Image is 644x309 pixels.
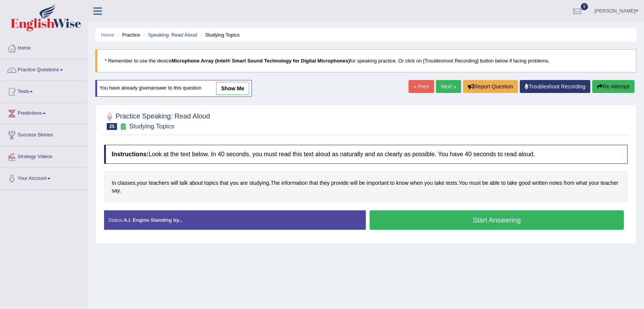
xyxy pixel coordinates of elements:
[95,49,636,72] blockquote: * Remember to use the device for speaking practice. Or click on [Troubleshoot Recording] button b...
[589,179,599,187] span: Click to see word definition
[507,179,517,187] span: Click to see word definition
[240,179,248,187] span: Click to see word definition
[129,123,175,130] small: Studying Topics
[581,3,588,10] span: 9
[118,179,136,187] span: Click to see word definition
[367,179,389,187] span: Click to see word definition
[434,179,444,187] span: Click to see word definition
[219,179,228,187] span: Click to see word definition
[112,187,120,195] span: Click to see word definition
[107,123,117,130] span: 25
[459,179,468,187] span: Click to see word definition
[436,80,461,93] a: Next »
[409,80,434,93] a: « Prev
[331,179,349,187] span: Click to see word definition
[216,82,249,95] a: show me
[532,179,548,187] span: Click to see word definition
[396,179,409,187] span: Click to see word definition
[171,58,350,64] b: Microphone Array (Intel® Smart Sound Technology for Digital Microphones)
[199,31,240,38] li: Studying Topics
[104,111,210,130] h2: Practice Speaking: Read Aloud
[230,179,239,187] span: Click to see word definition
[101,32,114,38] a: Home
[0,103,87,122] a: Predictions
[104,171,628,202] div: , . . .
[490,179,500,187] span: Click to see word definition
[424,179,433,187] span: Click to see word definition
[501,179,506,187] span: Click to see word definition
[549,179,562,187] span: Click to see word definition
[123,217,183,223] strong: A.I. Engine Standing by...
[0,59,87,78] a: Practice Questions
[0,125,87,144] a: Success Stories
[204,179,218,187] span: Click to see word definition
[601,179,618,187] span: Click to see word definition
[271,179,280,187] span: Click to see word definition
[0,168,87,187] a: Your Account
[446,179,457,187] span: Click to see word definition
[119,123,127,130] small: Exam occurring question
[112,179,116,187] span: Click to see word definition
[410,179,423,187] span: Click to see word definition
[189,179,203,187] span: Click to see word definition
[112,151,149,157] b: Instructions:
[104,210,366,230] div: Status:
[309,179,318,187] span: Click to see word definition
[0,38,87,57] a: Home
[0,81,87,100] a: Tests
[95,80,252,97] div: You have already given answer to this question
[115,31,140,38] li: Practice
[137,179,147,187] span: Click to see word definition
[249,179,269,187] span: Click to see word definition
[320,179,330,187] span: Click to see word definition
[179,179,188,187] span: Click to see word definition
[281,179,308,187] span: Click to see word definition
[104,145,628,164] h4: Look at the text below. In 40 seconds, you must read this text aloud as naturally and as clearly ...
[149,179,169,187] span: Click to see word definition
[592,80,634,93] button: Re-Attempt
[564,179,575,187] span: Click to see word definition
[359,179,365,187] span: Click to see word definition
[171,179,178,187] span: Click to see word definition
[0,146,87,165] a: Strategy Videos
[519,179,530,187] span: Click to see word definition
[469,179,481,187] span: Click to see word definition
[390,179,395,187] span: Click to see word definition
[463,80,518,93] button: Report Question
[148,32,197,38] a: Speaking: Read Aloud
[520,80,590,93] a: Troubleshoot Recording
[370,210,624,230] button: Start Answering
[576,179,587,187] span: Click to see word definition
[482,179,488,187] span: Click to see word definition
[350,179,357,187] span: Click to see word definition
